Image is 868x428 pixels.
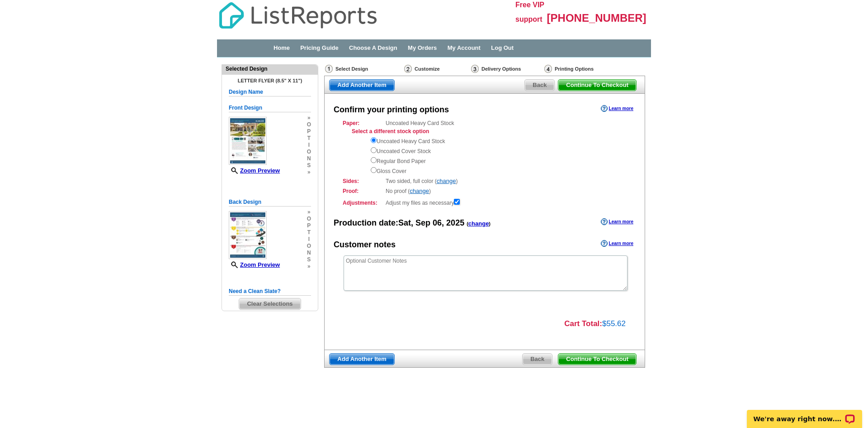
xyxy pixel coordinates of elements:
[410,188,429,194] a: change
[433,218,444,227] span: 06,
[343,187,383,195] strong: Proof:
[522,353,552,365] a: Back
[547,12,646,24] span: [PHONE_NUMBER]
[408,44,437,51] a: My Orders
[307,243,311,250] span: o
[343,119,383,127] strong: Paper:
[349,44,397,51] a: Choose A Design
[558,80,636,91] span: Continue To Checkout
[334,104,449,116] div: Confirm your printing options
[229,287,311,296] h5: Need a Clean Slate?
[415,218,430,227] span: Sep
[446,218,464,227] span: 2025
[523,354,552,365] span: Back
[229,261,280,268] a: Zoom Preview
[307,155,311,162] span: n
[330,354,394,365] span: Add Another Item
[329,353,395,365] a: Add Another Item
[229,167,280,174] a: Zoom Preview
[229,104,311,112] h5: Front Design
[564,319,602,328] strong: Cart Total:
[601,218,633,226] a: Learn more
[601,240,633,247] a: Learn more
[398,218,413,227] span: Sat,
[307,209,311,216] span: »
[307,128,311,135] span: p
[558,354,636,365] span: Continue To Checkout
[325,65,333,73] img: Select Design
[229,88,311,96] h5: Design Name
[329,79,395,91] a: Add Another Item
[741,399,868,428] iframe: LiveChat chat widget
[229,211,267,259] img: small-thumb.jpg
[307,135,311,142] span: t
[602,319,626,328] span: $55.62
[468,220,489,227] a: change
[307,121,311,128] span: o
[307,236,311,243] span: i
[229,198,311,207] h5: Back Design
[467,221,491,226] span: ( )
[239,298,300,309] span: Clear Selections
[343,197,627,207] div: Adjust my files as necessary
[307,149,311,155] span: o
[371,135,627,175] div: Uncoated Heavy Card Stock Uncoated Cover Stock Regular Bond Paper Gloss Cover
[470,64,543,76] div: Delivery Options
[544,65,552,73] img: Printing Options & Summary
[307,229,311,236] span: t
[307,250,311,256] span: n
[343,199,383,207] strong: Adjustments:
[330,80,394,91] span: Add Another Item
[307,142,311,149] span: i
[307,115,311,121] span: »
[515,1,544,23] span: Free VIP support
[543,64,623,76] div: Printing Options
[524,79,555,91] a: Back
[343,177,383,185] strong: Sides:
[307,162,311,169] span: s
[307,169,311,176] span: »
[448,44,481,51] a: My Account
[300,44,339,51] a: Pricing Guide
[307,256,311,263] span: s
[525,80,554,91] span: Back
[601,105,633,112] a: Learn more
[352,128,429,135] strong: Select a different stock option
[222,65,318,73] div: Selected Design
[307,222,311,229] span: p
[334,239,396,251] div: Customer notes
[403,64,470,73] div: Customize
[307,263,311,270] span: »
[404,65,412,73] img: Customize
[307,216,311,222] span: o
[229,78,311,83] h4: Letter Flyer (8.5" x 11")
[274,44,290,51] a: Home
[229,117,267,165] img: small-thumb.jpg
[471,65,479,73] img: Delivery Options
[437,178,456,184] a: change
[343,119,627,175] div: Uncoated Heavy Card Stock
[334,217,491,229] div: Production date:
[343,177,627,185] div: Two sided, full color ( )
[491,44,514,51] a: Log Out
[343,187,627,195] div: No proof ( )
[324,64,403,76] div: Select Design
